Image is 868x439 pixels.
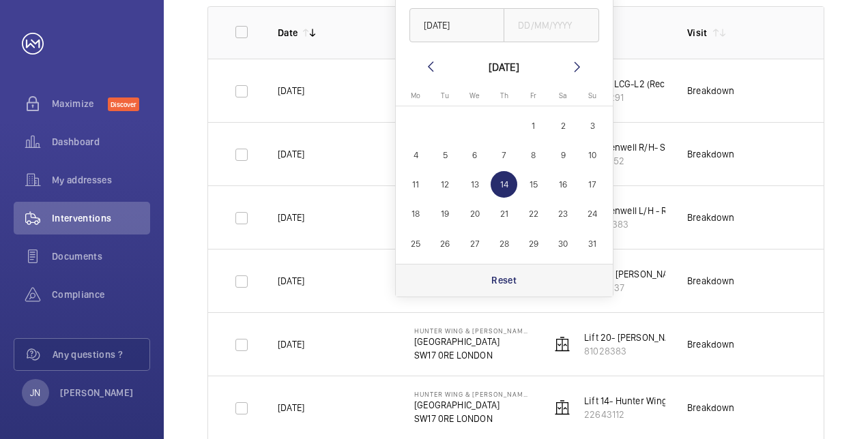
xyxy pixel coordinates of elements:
span: Mo [411,91,420,100]
span: 4 [403,142,429,168]
div: Breakdown [687,337,735,351]
span: Tu [441,91,449,100]
span: Maximize [52,97,108,110]
input: DD/MM/YYYY [409,8,505,42]
button: August 27, 2025 [460,229,489,258]
button: August 11, 2025 [401,170,431,199]
span: 7 [491,142,517,168]
span: 14 [491,171,517,198]
span: 11 [403,171,429,198]
p: Hunter Wing & [PERSON_NAME] [414,327,529,335]
div: Breakdown [687,274,735,288]
p: 81028383 [584,344,709,358]
p: Lift 14- Hunter Wing (7FL) [584,394,691,408]
button: August 13, 2025 [460,170,489,199]
span: 29 [520,230,547,257]
p: Lift 20- [PERSON_NAME] (4FL) [584,331,709,344]
span: 9 [550,142,577,168]
button: August 1, 2025 [519,111,548,140]
span: 28 [491,230,517,257]
span: We [469,91,480,100]
span: 30 [550,230,577,257]
button: August 25, 2025 [401,229,431,258]
span: 8 [520,142,547,168]
button: August 24, 2025 [578,199,607,228]
button: August 7, 2025 [489,140,519,170]
p: 17035291 [584,91,695,104]
span: 18 [403,201,429,228]
p: [GEOGRAPHIC_DATA] [414,398,529,412]
div: Breakdown [687,401,735,414]
button: August 18, 2025 [401,199,431,228]
span: Compliance [52,288,150,301]
button: August 2, 2025 [548,111,577,140]
p: Reset [491,273,517,287]
span: My addresses [52,173,150,187]
span: 12 [432,171,459,198]
button: August 6, 2025 [460,140,489,170]
button: August 29, 2025 [519,229,548,258]
span: Documents [52,249,150,263]
p: SW17 0RE LONDON [414,412,529,425]
span: 20 [461,201,488,228]
span: Fr [530,91,536,100]
button: August 9, 2025 [548,140,577,170]
button: August 21, 2025 [489,199,519,228]
p: Visit [687,26,708,40]
button: August 4, 2025 [401,140,431,170]
p: [GEOGRAPHIC_DATA] [414,335,529,348]
span: 15 [520,171,547,198]
span: 13 [461,171,488,198]
span: 22 [520,201,547,228]
p: [PERSON_NAME] [60,386,134,399]
span: 26 [432,230,459,257]
p: 86408383 [584,217,710,231]
button: August 16, 2025 [548,170,577,199]
button: August 26, 2025 [431,229,460,258]
button: August 17, 2025 [578,170,607,199]
button: August 15, 2025 [519,170,548,199]
span: 3 [579,112,606,139]
span: 21 [491,201,517,228]
button: August 10, 2025 [578,140,607,170]
p: JN [30,386,40,399]
button: August 3, 2025 [578,111,607,140]
button: August 30, 2025 [548,229,577,258]
p: [DATE] [278,84,304,97]
span: 6 [461,142,488,168]
p: [DATE] [278,337,304,351]
button: August 22, 2025 [519,199,548,228]
span: 2 [550,112,577,139]
span: 27 [461,230,488,257]
p: SW17 0RE LONDON [414,348,529,362]
img: elevator.svg [554,336,570,352]
button: August 23, 2025 [548,199,577,228]
span: Any questions ? [53,348,149,361]
p: Date [278,26,298,40]
span: Dashboard [52,135,150,149]
p: [DATE] [278,401,304,414]
div: Breakdown [687,147,735,161]
p: Hunter Wing & [PERSON_NAME] [414,390,529,398]
span: 17 [579,171,606,198]
p: [DATE] [278,147,304,161]
p: 16674637 [584,281,707,294]
p: Lift 2 - LCG-L2 (Reception) [584,77,695,91]
span: Th [500,91,508,100]
span: Discover [108,97,139,111]
input: DD/MM/YYYY [504,8,599,42]
span: 24 [579,201,606,228]
span: 31 [579,230,606,257]
p: New Benwell R/H- S - TMG-L15 [584,140,709,154]
div: Breakdown [687,84,735,97]
div: Breakdown [687,211,735,224]
img: elevator.svg [554,399,570,416]
button: August 20, 2025 [460,199,489,228]
button: August 28, 2025 [489,229,519,258]
span: Sa [559,91,567,100]
span: 23 [550,201,577,228]
span: 19 [432,201,459,228]
button: August 31, 2025 [578,229,607,258]
button: August 14, 2025 [489,170,519,199]
span: 25 [403,230,429,257]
